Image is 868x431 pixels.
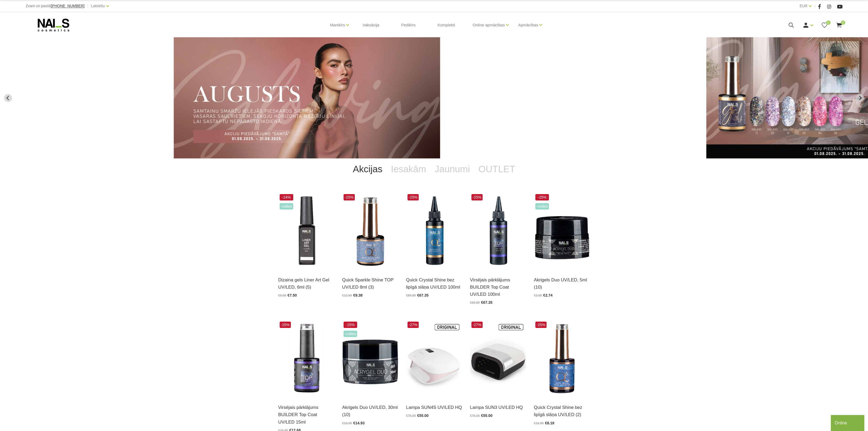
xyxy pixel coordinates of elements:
a: Virsējais pārklājums BUILDER Top Coat UV/LED 100ml [470,276,526,298]
span: €12.50 [342,294,352,297]
span: €2.74 [543,293,553,297]
span: €14.93 [353,421,365,425]
a: 0 [836,22,842,28]
img: Virsējais pārklājums bez lipīgā slāņa un UV zilā pārklājuma. Nodrošina izcilu spīdumu manikīram l... [406,193,462,270]
span: -25% [471,194,483,200]
span: -24% [280,194,294,200]
a: Apmācības [518,14,538,36]
span: -25% [535,322,547,328]
span: €75.00 [470,414,480,418]
a: Quick Crystal Shine bez lipīgā slāņa UV/LED (2) [534,404,590,418]
iframe: chat widget [831,414,865,431]
span: €3.65 [534,294,542,297]
a: Lampa SUN3 UV/LED HQ [470,404,526,411]
button: Previous slide [4,94,12,102]
img: Modelis: SUNUV 3Jauda: 48WViļņu garums: 365+405nmKalpošanas ilgums: 50000 HRSPogas vadība:10s/30s... [470,320,526,397]
span: €55.00 [481,413,492,418]
a: Lampa SUN4S UV/LED HQ [406,404,462,411]
span: €9.90 [278,294,286,297]
a: Vaksācija [358,12,384,38]
span: €89.80 [406,294,416,297]
span: +Video [344,331,357,337]
div: Zvani un pasūti [26,3,84,9]
li: 4 of 12 [174,37,694,158]
a: [PHONE_NUMBER] [51,4,84,8]
span: -27% [407,322,419,328]
span: -25% [535,194,549,200]
span: -25% [344,194,355,200]
a: Iesakām [387,158,430,180]
span: 0 [826,20,830,25]
button: Next slide [856,94,864,102]
span: €7.50 [288,293,297,297]
span: €19.90 [342,421,352,425]
span: €89.80 [470,301,480,305]
a: Akrigels Duo UV/LED, 5ml (10) [534,276,590,291]
span: | [87,3,88,9]
a: Quick Crystal Shine bez lipīgā slāņa UV/LED 100ml [406,276,462,291]
img: Virsējais pārklājums bez lipīgā slāņa un UV zilā pārklājuma. Nodrošina izcilu spīdumu manikīram l... [534,320,590,397]
span: €67.35 [481,300,492,305]
a: Jaunumi [430,158,474,180]
a: Manikīrs [330,14,345,36]
a: Dizaina gels Liner Art Gel UV/LED, 6ml (5) [278,276,334,291]
span: €8.18 [545,421,554,425]
a: Akrigels Duo UV/LED, 30ml (10) [342,404,398,418]
span: €67.35 [417,293,429,297]
a: OUTLET [474,158,519,180]
span: -25% [407,194,419,200]
img: Tips:UV LAMPAZīmola nosaukums:SUNUVModeļa numurs: SUNUV4Profesionālā UV/Led lampa.Garantija: 1 ga... [406,320,462,397]
a: Komplekti [433,12,459,38]
span: +Video [535,203,549,210]
img: Builder Top virsējais pārklājums bez lipīgā slāņa gellakas/gela pārklājuma izlīdzināšanai un nost... [278,320,334,397]
span: | [814,3,815,9]
a: 0 [821,22,828,28]
span: -27% [471,322,483,328]
img: Kas ir AKRIGELS “DUO GEL” un kādas problēmas tas risina?• Tas apvieno ērti modelējamā akrigela un... [534,193,590,270]
a: Akcijas [349,158,387,180]
a: Virsējais pārklājums BUILDER Top Coat UV/LED 15ml [278,404,334,426]
img: Virsējais pārklājums bez lipīgā slāņa ar mirdzuma efektu.Pieejami 3 veidi:* Starlight - ar smalkā... [342,193,398,270]
img: Liner Art Gel - UV/LED dizaina gels smalku, vienmērīgu, pigmentētu līniju zīmēšanai.Lielisks palī... [278,193,334,270]
a: EUR [800,3,808,9]
a: Pedikīrs [397,12,420,38]
span: 0 [841,20,845,25]
span: €10.90 [534,421,544,425]
span: €75.00 [406,414,416,418]
img: Builder Top virsējais pārklājums bez lipīgā slāņa gēllakas/gēla pārklājuma izlīdzināšanai un nost... [470,193,526,270]
span: €55.00 [417,413,429,418]
a: Online apmācības [472,14,505,36]
span: +Video [280,203,294,210]
span: €9.38 [353,293,362,297]
a: Latviešu [91,3,105,9]
span: -25% [280,322,291,328]
img: Kas ir AKRIGELS “DUO GEL” un kādas problēmas tas risina?• Tas apvieno ērti modelējamā akrigela un... [342,320,398,397]
a: Quick Sparkle Shine TOP UV/LED 8ml (3) [342,276,398,291]
span: -25% [344,322,357,328]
